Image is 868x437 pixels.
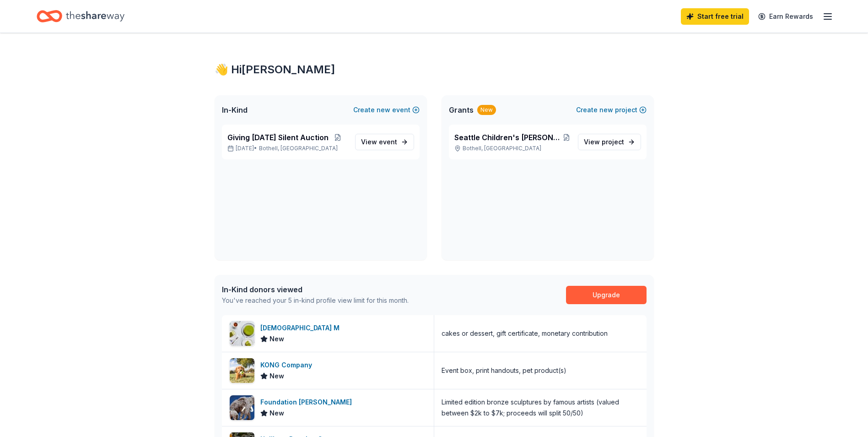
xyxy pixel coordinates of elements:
[442,397,639,419] div: Limited edition bronze sculptures by famous artists (valued between $2k to $7k; proceeds will spl...
[753,8,819,25] a: Earn Rewards
[270,333,284,344] span: New
[584,137,624,147] span: View
[260,397,356,408] div: Foundation [PERSON_NAME]
[442,365,566,376] div: Event box, print handouts, pet product(s)
[355,134,414,150] a: View event
[259,145,338,152] span: Bothell, [GEOGRAPHIC_DATA]
[566,286,647,304] a: Upgrade
[215,62,654,77] div: 👋 Hi [PERSON_NAME]
[37,5,124,27] a: Home
[222,104,248,115] span: In-Kind
[449,104,474,115] span: Grants
[361,137,397,147] span: View
[599,104,613,115] span: new
[578,134,641,150] a: View project
[576,104,647,115] button: Createnewproject
[353,104,420,115] button: Createnewevent
[260,360,316,371] div: KONG Company
[230,395,254,420] img: Image for Foundation Michelangelo
[270,371,284,382] span: New
[379,138,397,146] span: event
[227,132,329,143] span: Giving [DATE] Silent Auction
[442,328,608,339] div: cakes or dessert, gift certificate, monetary contribution
[222,295,409,306] div: You've reached your 5 in-kind profile view limit for this month.
[260,322,343,333] div: [DEMOGRAPHIC_DATA] M
[477,105,496,115] div: New
[454,132,563,143] span: Seattle Children's [PERSON_NAME] Adult Life Center ongoing support
[227,145,348,152] p: [DATE] •
[377,104,390,115] span: new
[270,408,284,419] span: New
[454,145,571,152] p: Bothell, [GEOGRAPHIC_DATA]
[230,358,254,383] img: Image for KONG Company
[602,138,624,146] span: project
[681,8,749,25] a: Start free trial
[222,284,409,295] div: In-Kind donors viewed
[230,321,254,346] img: Image for Lady M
